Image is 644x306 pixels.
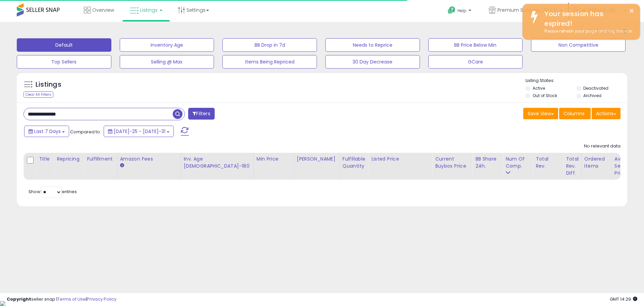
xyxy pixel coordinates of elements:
[34,128,61,135] span: Last 7 Days
[29,188,77,195] span: Show: entries
[566,156,579,177] div: Total Rev. Diff.
[526,78,627,84] p: Listing States:
[17,55,111,69] button: Top Sellers
[523,108,558,119] button: Save View
[583,93,601,98] label: Archived
[533,85,545,91] label: Active
[7,296,116,303] div: seller snap | |
[222,38,317,52] button: BB Drop in 7d
[325,55,420,69] button: 30 Day Decrease
[39,156,51,163] div: Title
[7,296,31,302] strong: Copyright
[584,156,609,170] div: Ordered Items
[104,126,174,137] button: [DATE]-25 - [DATE]-31
[531,38,626,52] button: Non Competitive
[120,156,178,163] div: Amazon Fees
[57,156,81,163] div: Repricing
[428,38,523,52] button: BB Price Below Min
[92,7,114,13] span: Overview
[184,156,251,170] div: Inv. Age [DEMOGRAPHIC_DATA]-180
[536,156,560,170] div: Total Rev.
[442,1,478,22] a: Help
[87,156,114,163] div: Fulfillment
[458,8,467,13] span: Help
[87,296,116,302] a: Privacy Policy
[559,108,591,119] button: Columns
[629,7,634,15] button: ×
[57,296,86,302] a: Terms of Use
[539,28,635,35] div: Please refresh your page and log back in
[325,38,420,52] button: Needs to Reprice
[533,93,557,98] label: Out of Stock
[447,6,456,14] i: Get Help
[297,156,337,163] div: [PERSON_NAME]
[188,108,214,120] button: Filters
[23,91,53,98] div: Clear All Filters
[24,126,69,137] button: Last 7 Days
[563,110,585,117] span: Columns
[257,156,291,163] div: Min Price
[70,129,101,135] span: Compared to:
[592,108,621,119] button: Actions
[497,7,557,13] span: Premium Supplies LTD (2)
[583,85,608,91] label: Deactivated
[222,55,317,69] button: Items Being Repriced
[17,38,111,52] button: Default
[584,143,621,149] div: No relevant data
[140,7,158,13] span: Listings
[120,163,124,169] small: Amazon Fees.
[435,156,470,170] div: Current Buybox Price
[614,156,639,177] div: Avg Selling Price
[120,38,214,52] button: Inventory Age
[120,55,214,69] button: Selling @ Max
[539,9,635,28] div: Your session has expired!
[371,156,429,163] div: Listed Price
[475,156,500,170] div: BB Share 24h.
[610,296,637,302] span: 2025-08-11 14:29 GMT
[428,55,523,69] button: GCare
[36,80,61,89] h5: Listings
[342,156,366,170] div: Fulfillable Quantity
[505,156,530,170] div: Num of Comp.
[114,128,165,135] span: [DATE]-25 - [DATE]-31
